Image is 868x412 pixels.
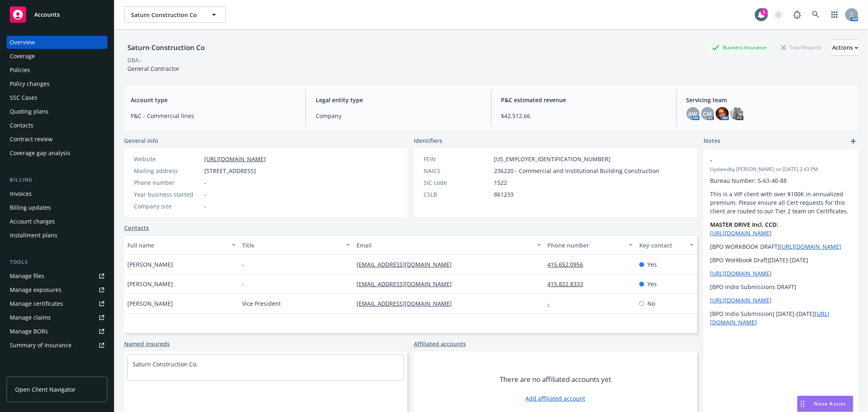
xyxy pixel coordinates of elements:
[10,147,70,160] div: Coverage gap analysis
[710,156,831,164] span: -
[134,190,201,199] div: Year business started
[204,167,256,175] span: [STREET_ADDRESS]
[7,147,107,160] a: Coverage gap analysis
[134,155,201,163] div: Website
[494,190,514,199] span: 861233
[7,3,107,26] a: Accounts
[777,42,826,53] div: Total Rewards
[7,36,107,49] a: Overview
[687,96,852,104] span: Servicing team
[716,107,729,120] img: photo
[10,36,35,49] div: Overview
[7,119,107,132] a: Contacts
[832,39,858,56] button: Actions
[526,394,586,403] a: Add affiliated account
[7,258,107,266] div: Tools
[710,283,852,291] p: [BPO Indio Submissions DRAFT]
[424,190,491,199] div: CSLB
[131,11,201,19] span: Saturn Construction Co
[7,201,107,214] a: Billing updates
[708,42,771,53] div: Business Insurance
[704,149,858,333] div: -Updatedby [PERSON_NAME] on [DATE] 2:43 PMBureau Number: 5-63-40-88This is a VIP client with over...
[124,340,170,348] a: Named insureds
[7,270,107,283] a: Manage files
[10,215,55,228] div: Account charges
[7,187,107,200] a: Invoices
[10,64,30,77] div: Policies
[7,77,107,90] a: Policy changes
[639,241,685,250] div: Key contact
[548,280,590,288] a: 415.822.8333
[353,235,544,255] button: Email
[548,261,590,268] a: 415.652.0956
[7,311,107,324] a: Manage claims
[710,229,772,237] a: [URL][DOMAIN_NAME]
[10,187,32,200] div: Invoices
[10,77,50,90] div: Policy changes
[7,133,107,146] a: Contract review
[636,235,697,255] button: Key contact
[204,202,206,210] span: -
[730,107,743,120] img: photo
[131,96,296,104] span: Account type
[798,396,808,412] div: Drag to move
[127,241,227,250] div: Full name
[316,112,481,120] span: Company
[7,283,107,296] a: Manage exposures
[848,136,858,146] a: add
[710,309,852,327] p: [BPO Indio Submission] [DATE]-[DATE]
[15,385,76,394] span: Open Client Navigator
[10,105,48,118] div: Quoting plans
[703,110,712,118] span: CM
[10,119,33,132] div: Contacts
[134,178,201,187] div: Phone number
[501,96,667,104] span: P&C estimated revenue
[124,136,158,145] span: General info
[7,339,107,352] a: Summary of insurance
[204,190,206,199] span: -
[710,221,778,228] strong: MASTER DRIVE Incl. CCD:
[789,7,805,23] a: Report a Bug
[124,235,239,255] button: Full name
[710,242,852,251] p: [BPO WORKBOOK DRAFT]
[10,339,72,352] div: Summary of insurance
[34,11,60,18] span: Accounts
[710,190,852,215] p: This is a VIP client with over $100K in annualized premium. Please ensure all Cert requests for t...
[424,167,491,175] div: NAICS
[780,243,841,250] a: [URL][DOMAIN_NAME]
[710,166,852,173] span: Updated by [PERSON_NAME] on [DATE] 2:43 PM
[10,270,44,283] div: Manage files
[10,229,57,242] div: Installment plans
[826,7,843,23] a: Switch app
[7,91,107,104] a: SSC Cases
[239,235,354,255] button: Title
[134,202,201,210] div: Company size
[7,105,107,118] a: Quoting plans
[494,178,507,187] span: 1522
[242,260,244,269] span: -
[689,110,697,118] span: AW
[424,178,491,187] div: SIC code
[204,155,266,163] a: [URL][DOMAIN_NAME]
[204,178,206,187] span: -
[10,283,61,296] div: Manage exposures
[414,136,442,145] span: Identifiers
[501,112,667,120] span: $42,512.66
[127,260,173,269] span: [PERSON_NAME]
[356,280,458,288] a: [EMAIL_ADDRESS][DOMAIN_NAME]
[500,375,611,384] span: There are no affiliated accounts yet
[7,64,107,77] a: Policies
[7,176,107,184] div: Billing
[356,300,458,307] a: [EMAIL_ADDRESS][DOMAIN_NAME]
[814,400,846,407] span: Nova Assist
[770,7,787,23] a: Start snowing
[10,133,52,146] div: Contract review
[10,201,51,214] div: Billing updates
[356,261,458,268] a: [EMAIL_ADDRESS][DOMAIN_NAME]
[127,299,173,308] span: [PERSON_NAME]
[127,65,179,72] span: General Contractor
[647,299,655,308] span: No
[710,270,772,277] a: [URL][DOMAIN_NAME]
